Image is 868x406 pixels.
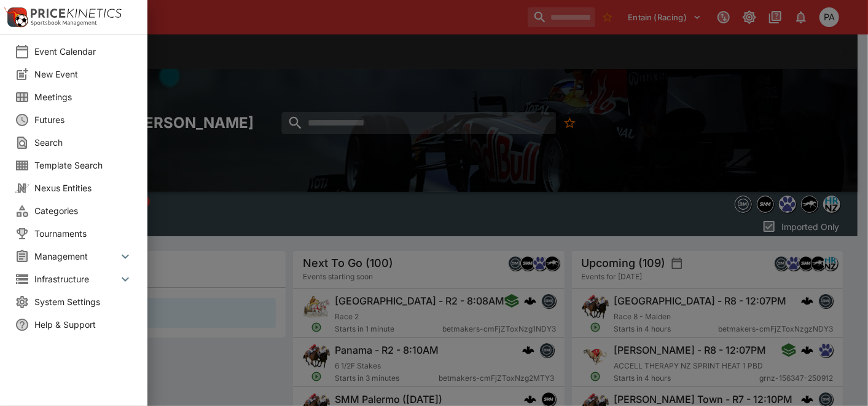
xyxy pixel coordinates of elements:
span: Event Calendar [34,45,133,58]
span: Meetings [34,90,133,103]
span: Categories [34,204,133,217]
span: Nexus Entities [34,181,133,194]
span: Template Search [34,159,133,172]
img: Sportsbook Management [31,20,97,26]
span: New Event [34,68,133,81]
img: PriceKinetics Logo [4,5,28,30]
span: System Settings [34,295,133,308]
span: Infrastructure [34,273,118,285]
span: Management [34,250,118,263]
span: Help & Support [34,318,133,331]
span: Tournaments [34,227,133,240]
span: Futures [34,113,133,126]
img: PriceKinetics [31,9,122,18]
span: Search [34,136,133,149]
